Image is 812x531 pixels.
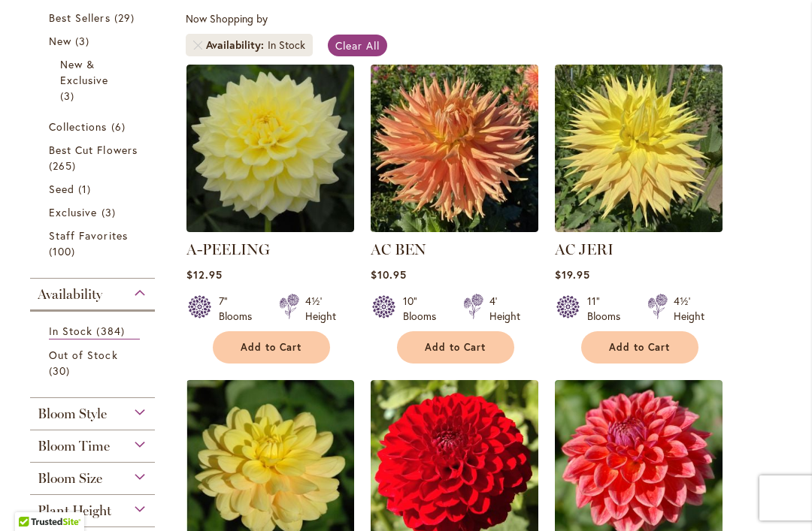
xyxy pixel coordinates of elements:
span: Best Cut Flowers [49,143,138,157]
span: Add to Cart [609,341,671,354]
span: 3 [60,88,78,104]
span: 1 [78,181,95,197]
span: 3 [101,204,120,220]
img: AC Jeri [555,65,723,232]
img: A-Peeling [186,65,354,232]
span: Availability [206,38,268,53]
span: Bloom Time [38,438,110,454]
a: Out of Stock 30 [49,347,140,379]
span: 100 [49,243,79,259]
a: Best Sellers [49,10,140,26]
a: A-Peeling [186,221,354,235]
span: Add to Cart [425,341,486,354]
span: Availability [38,286,102,303]
div: 4' Height [489,294,520,324]
div: 10" Blooms [403,294,445,324]
a: Seed [49,181,140,197]
span: New & Exclusive [60,57,108,87]
span: $12.95 [186,267,223,282]
span: 29 [114,10,138,26]
span: 6 [111,119,129,134]
iframe: Launch Accessibility Center [11,478,53,520]
span: 3 [75,33,93,49]
span: Collections [49,119,108,134]
button: Add to Cart [581,331,698,364]
span: Seed [49,182,74,196]
span: 265 [49,158,80,173]
span: 30 [49,363,74,379]
a: Remove Availability In Stock [193,41,202,50]
button: Add to Cart [397,331,514,364]
span: Now Shopping by [186,11,268,26]
span: 384 [96,323,128,339]
a: New &amp; Exclusive [60,56,129,104]
div: 4½' Height [305,294,336,324]
span: Clear All [335,38,380,53]
span: In Stock [49,324,92,338]
span: $10.95 [371,267,407,282]
a: A-PEELING [186,240,270,258]
span: $19.95 [555,267,590,282]
span: Bloom Style [38,406,107,422]
div: 11" Blooms [587,294,629,324]
a: AC BEN [371,240,426,258]
a: Best Cut Flowers [49,142,140,173]
span: Add to Cart [241,341,302,354]
a: Exclusive [49,204,140,220]
a: New [49,33,140,49]
a: AC JERI [555,240,614,258]
a: Staff Favorites [49,228,140,259]
a: AC Jeri [555,221,723,235]
img: AC BEN [371,65,538,232]
span: New [49,34,71,48]
div: 7" Blooms [219,294,261,324]
a: Collections [49,119,140,134]
span: Best Sellers [49,11,111,25]
button: Add to Cart [213,331,330,364]
span: Bloom Size [38,470,102,487]
span: Exclusive [49,205,97,219]
span: Staff Favorites [49,228,128,243]
div: In Stock [268,38,305,53]
div: 4½' Height [674,294,704,324]
span: Out of Stock [49,348,118,362]
a: In Stock 384 [49,323,140,339]
span: Plant Height [38,502,111,519]
a: Clear All [328,35,387,56]
a: AC BEN [371,221,538,235]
